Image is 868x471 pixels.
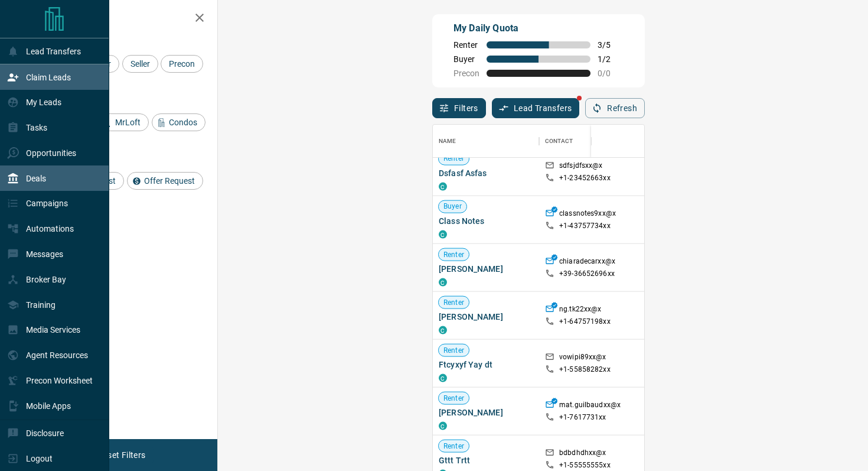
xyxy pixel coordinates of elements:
span: [PERSON_NAME] [439,407,533,418]
span: Precon [165,59,199,69]
div: condos.ca [439,422,447,430]
div: Offer Request [127,172,203,190]
span: Renter [439,441,469,451]
div: condos.ca [439,374,447,382]
span: Buyer [439,202,466,212]
span: [PERSON_NAME] [439,263,533,275]
p: +1- 7617731xx [559,412,606,423]
span: 0 / 0 [598,69,624,78]
span: MrLoft [111,118,145,127]
span: 3 / 5 [598,40,624,50]
h2: Filters [38,12,205,26]
div: condos.ca [439,183,447,191]
p: +1- 64757198xx [559,317,611,327]
div: Name [439,125,456,158]
div: condos.ca [439,326,447,334]
p: mat.guilbaudxx@x [559,400,621,412]
span: Ftcyxyf Yay dt [439,359,533,371]
span: 1 / 2 [598,54,624,64]
p: vowipi89xx@x [559,352,606,365]
button: Lead Transfers [492,98,580,118]
p: +1- 23452663xx [559,173,611,183]
div: Condos [152,113,205,131]
div: Precon [161,55,203,73]
span: Class Notes [439,215,533,227]
span: Seller [126,59,154,69]
p: +39- 36652696xx [559,269,615,279]
span: Offer Request [140,176,199,186]
p: My Daily Quota [453,21,624,35]
span: Renter [453,40,479,50]
div: Name [433,125,539,158]
p: ng.tk22xx@x [559,304,601,317]
span: Renter [439,393,469,403]
p: bdbdhdhxx@x [559,448,606,460]
div: Seller [122,55,158,73]
span: Renter [439,249,469,259]
div: Contact [545,125,573,158]
button: Filters [432,98,486,118]
div: Contact [539,125,634,158]
span: Renter [439,154,469,164]
button: Reset Filters [90,445,153,465]
button: Refresh [585,98,645,118]
p: +1- 55858282xx [559,365,611,375]
span: Renter [439,297,469,307]
div: condos.ca [439,278,447,287]
p: +1- 43757734xx [559,221,611,231]
span: Gttt Trtt [439,454,533,466]
p: +1- 55555555xx [559,460,611,470]
span: Condos [165,118,201,127]
span: [PERSON_NAME] [439,311,533,323]
div: condos.ca [439,230,447,239]
span: Buyer [453,54,479,64]
span: Dsfasf Asfas [439,167,533,179]
div: MrLoft [98,113,149,131]
p: classnotes9xx@x [559,209,616,221]
p: sdfsjdfsxx@x [559,161,603,173]
span: Renter [439,345,469,355]
span: Precon [453,69,479,78]
p: chiaradecarxx@x [559,256,615,269]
